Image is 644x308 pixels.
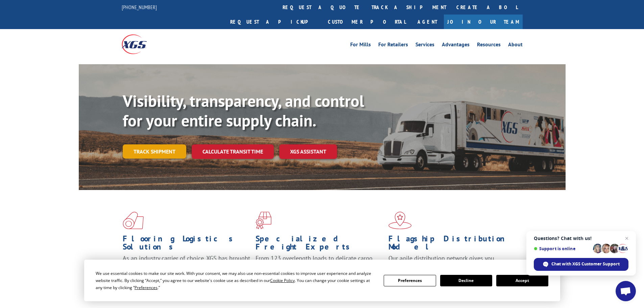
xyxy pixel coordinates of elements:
b: Visibility, transparency, and control for your entire supply chain. [123,90,364,131]
div: Chat with XGS Customer Support [534,258,628,271]
a: Advantages [442,42,470,49]
div: Cookie Consent Prompt [84,260,560,301]
button: Preferences [384,275,436,286]
img: xgs-icon-total-supply-chain-intelligence-red [123,212,144,229]
span: Preferences [135,285,158,290]
a: Agent [411,15,444,29]
img: xgs-icon-focused-on-flooring-red [256,212,271,229]
a: For Mills [350,42,371,49]
h1: Flagship Distribution Model [388,235,516,254]
span: Close chat [623,234,631,242]
a: About [508,42,523,49]
img: xgs-icon-flagship-distribution-model-red [388,212,412,229]
a: Services [415,42,434,49]
div: Open chat [616,281,636,301]
a: For Retailers [378,42,408,49]
a: Join Our Team [444,15,523,29]
a: Resources [477,42,501,49]
span: As an industry carrier of choice, XGS has brought innovation and dedication to flooring logistics... [123,254,250,278]
a: Customer Portal [323,15,411,29]
span: Cookie Policy [270,278,295,283]
span: Questions? Chat with us! [534,236,628,241]
button: Accept [496,275,548,286]
a: Request a pickup [225,15,323,29]
span: Chat with XGS Customer Support [551,261,620,267]
span: Our agile distribution network gives you nationwide inventory management on demand. [388,254,513,270]
p: From 123 overlength loads to delicate cargo, our experienced staff knows the best way to move you... [256,254,383,284]
a: XGS ASSISTANT [279,144,337,159]
a: Calculate transit time [192,144,274,159]
div: We use essential cookies to make our site work. With your consent, we may also use non-essential ... [96,270,376,291]
a: [PHONE_NUMBER] [122,4,157,10]
h1: Specialized Freight Experts [256,235,383,254]
button: Decline [440,275,492,286]
h1: Flooring Logistics Solutions [123,235,251,254]
a: Track shipment [123,144,186,159]
span: Support is online [534,246,591,251]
